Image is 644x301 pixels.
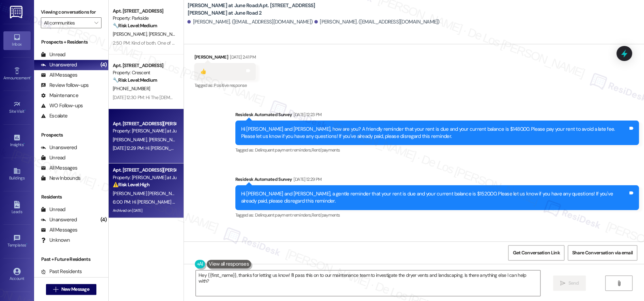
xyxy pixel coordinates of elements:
div: Property: [PERSON_NAME] at June Road [113,127,176,134]
strong: ⚠️ Risk Level: High [113,181,150,188]
div: Tagged as: [194,80,255,90]
div: (4) [99,60,109,70]
div: Residents [34,193,108,201]
button: Share Conversation via email [568,245,637,260]
img: ResiDesk Logo [10,6,24,18]
span: Share Conversation via email [572,249,633,256]
a: Account [3,266,31,284]
span: New Message [61,286,89,293]
div: [DATE] 12:30 PM: Hi The [DEMOGRAPHIC_DATA][PERSON_NAME], a gentle reminder that your rent is due ... [113,94,587,100]
div: WO Follow-ups [41,102,83,109]
div: Property: [PERSON_NAME] at June Road [113,174,176,181]
span: Rent/payments [312,147,340,153]
div: Unread [41,206,65,213]
a: Templates • [3,232,31,251]
div: Prospects [34,131,108,139]
div: Tagged as: [235,145,639,155]
div: Past Residents [41,268,82,275]
span: [PERSON_NAME] [113,31,149,37]
span: • [25,108,26,113]
div: [DATE] 12:23 PM [292,111,321,118]
span: • [26,242,27,247]
a: Insights • [3,132,31,150]
div: All Messages [41,164,77,172]
a: Inbox [3,31,31,50]
div: Unread [41,154,65,161]
span: • [23,141,25,146]
div: Property: Parkside [113,15,176,22]
i:  [53,287,58,292]
textarea: Hey {{first_name}}, thanks for letting us know! I'll pass this on to our maintenance team to inve... [196,270,540,296]
div: [DATE] 12:29 PM [292,176,321,183]
div: Unknown [41,237,70,244]
span: Positive response [214,82,247,88]
div: Residesk Automated Survey [235,111,639,121]
div: [DATE] at 1:24 AM [269,240,301,248]
div: All Messages [41,72,77,79]
strong: 🔧 Risk Level: Medium [113,77,157,83]
label: Viewing conversations for [41,7,101,17]
div: [PERSON_NAME]. ([EMAIL_ADDRESS][DOMAIN_NAME]) [187,18,313,26]
span: [PERSON_NAME] [PERSON_NAME] [113,190,184,196]
div: Residesk Automated Survey [235,176,639,185]
span: Send [568,280,579,287]
div: Review follow-ups [41,82,89,89]
span: Rent/payments [312,212,340,218]
div: [DATE] 12:29 PM: Hi [PERSON_NAME] and [PERSON_NAME], a gentle reminder that your rent is due and ... [113,145,577,151]
div: Unread [41,51,65,58]
button: Get Conversation Link [508,245,564,260]
span: [PERSON_NAME] [113,137,149,143]
strong: 🔧 Risk Level: Medium [113,22,157,29]
i:  [560,281,565,286]
span: [PERSON_NAME] [149,137,183,143]
div: [PERSON_NAME] [194,53,255,63]
button: Send [553,275,586,291]
div: Maintenance [41,92,78,99]
div: Prospects + Residents [34,38,108,46]
span: • [30,75,31,79]
input: All communities [44,17,91,28]
div: (4) [99,215,109,225]
div: New Inbounds [41,175,80,182]
div: Apt. [STREET_ADDRESS][PERSON_NAME] at June Road 2 [113,120,176,127]
div: Apt. [STREET_ADDRESS] [113,7,176,15]
div: Hi [PERSON_NAME] and [PERSON_NAME], a gentle reminder that your rent is due and your current bala... [241,190,628,205]
div: Collections Status [232,240,268,248]
div: [DATE] 2:41 PM [228,53,256,61]
div: Hi [PERSON_NAME] and [PERSON_NAME], how are you? A friendly reminder that your rent is due and yo... [241,126,628,140]
span: Delinquent payment reminders , [255,147,311,153]
div: Tagged as: [235,210,639,220]
div: Apt. [STREET_ADDRESS][PERSON_NAME] [113,167,176,174]
div: Unanswered [41,216,77,223]
div: All Messages [41,226,77,234]
div: 👍 [200,68,206,75]
a: Leads [3,199,31,217]
span: [PERSON_NAME] [149,31,183,37]
div: Unanswered [41,144,77,151]
a: Site Visit • [3,98,31,117]
div: Past + Future Residents [34,256,108,263]
button: New Message [46,284,96,295]
div: [PERSON_NAME]. ([EMAIL_ADDRESS][DOMAIN_NAME]) [314,18,440,26]
div: Escalate [41,112,67,120]
a: Buildings [3,165,31,184]
div: Archived on [DATE] [112,206,176,215]
span: [PHONE_NUMBER] [113,85,150,92]
span: Get Conversation Link [513,249,560,256]
i:  [616,281,622,286]
div: 6:00 PM: Hi [PERSON_NAME] and [PERSON_NAME], thanks for reaching out! I can certainly help with y... [113,199,533,205]
div: Property: Crescent [113,69,176,76]
div: Unanswered [41,61,77,68]
i:  [94,20,98,26]
span: Delinquent payment reminders , [255,212,311,218]
div: Apt. [STREET_ADDRESS] [113,62,176,69]
b: [PERSON_NAME] at June Road: Apt. [STREET_ADDRESS][PERSON_NAME] at June Road 2 [187,2,324,17]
